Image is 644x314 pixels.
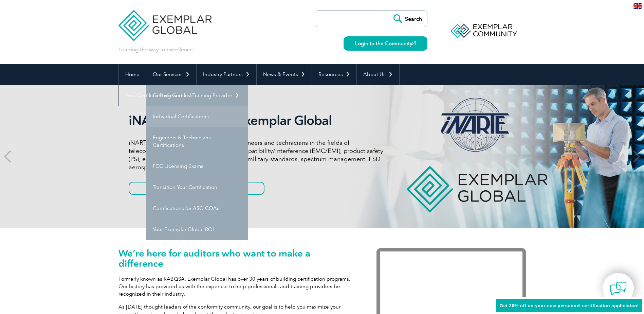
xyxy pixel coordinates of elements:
[119,85,246,106] a: Find Certified Professional / Training Provider
[129,182,264,195] a: Get to know more about iNARTE
[390,11,427,27] input: Search
[129,113,383,128] h2: iNARTE is a Part of Exemplar Global
[146,106,248,127] a: Individual Certifications
[118,275,356,298] p: Formerly known as RABQSA, Exemplar Global has over 30 years of building certification programs. O...
[146,219,248,240] a: Your Exemplar Global ROI
[119,64,146,85] a: Home
[146,177,248,198] a: Transition Your Certification
[500,303,639,308] span: Get 20% off on your new personnel certification application!
[312,64,356,85] a: Resources
[118,248,356,268] h1: We’re here for auditors who want to make a difference
[357,64,399,85] a: About Us
[412,41,416,45] img: open_square.png
[633,3,642,9] img: en
[344,36,427,51] a: Login to the Community
[197,64,256,85] a: Industry Partners
[129,139,383,171] p: iNARTE certifications are for qualified engineers and technicians in the fields of telecommunicat...
[610,280,627,297] img: contact-chat.png
[118,46,193,53] p: Leading the way to excellence
[257,64,312,85] a: News & Events
[146,127,248,156] a: Engineers & Technicians Certifications
[146,156,248,177] a: FCC Licensing Exams
[146,198,248,219] a: Certifications for ASQ CQAs
[146,64,196,85] a: Our Services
